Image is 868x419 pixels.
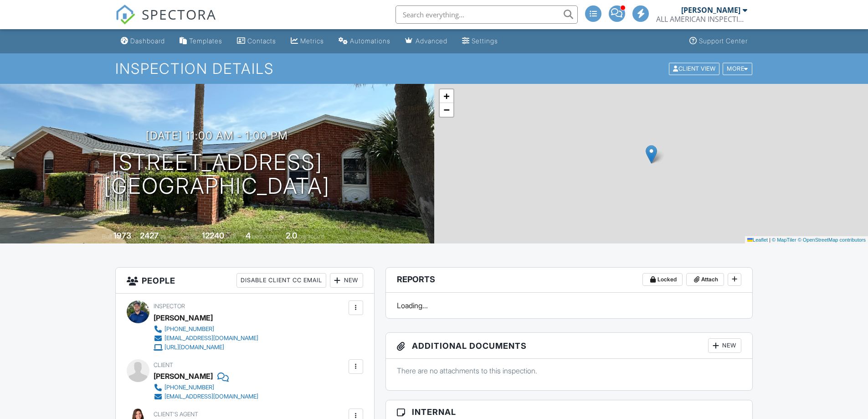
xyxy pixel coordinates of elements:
div: More [723,62,752,75]
div: [EMAIL_ADDRESS][DOMAIN_NAME] [164,393,258,400]
div: [PERSON_NAME] [681,5,740,15]
a: Automations (Advanced) [335,33,394,50]
div: 12240 [202,231,224,240]
span: sq.ft. [226,233,237,240]
span: Built [102,233,112,240]
a: [PHONE_NUMBER] [154,325,258,334]
a: [URL][DOMAIN_NAME] [154,343,258,352]
a: Advanced [401,33,451,50]
span: bathrooms [298,233,324,240]
div: [EMAIL_ADDRESS][DOMAIN_NAME] [164,335,258,342]
div: [URL][DOMAIN_NAME] [164,344,224,351]
a: [EMAIL_ADDRESS][DOMAIN_NAME] [154,334,258,343]
a: Templates [176,33,226,50]
img: The Best Home Inspection Software - Spectora [115,5,135,25]
p: There are no attachments to this inspection. [397,366,742,376]
div: Dashboard [130,37,165,45]
h3: People [116,268,374,294]
div: New [330,273,363,288]
a: Dashboard [117,33,169,50]
a: Client View [668,65,722,72]
a: Contacts [233,33,280,50]
a: © OpenStreetMap contributors [798,237,866,243]
div: Support Center [699,37,748,45]
span: Client [154,362,173,368]
div: Settings [472,37,498,45]
span: | [769,237,770,243]
h1: [STREET_ADDRESS] [GEOGRAPHIC_DATA] [104,150,330,199]
div: 2.0 [286,231,297,240]
div: Templates [189,37,222,45]
div: [PHONE_NUMBER] [164,384,214,391]
span: Inspector [154,303,185,310]
span: bedrooms [252,233,277,240]
div: 2427 [140,231,159,240]
div: Disable Client CC Email [236,273,326,288]
span: Lot Size [181,233,200,240]
div: 1973 [113,231,131,240]
div: New [708,338,741,353]
span: − [443,104,449,115]
a: Settings [458,33,502,50]
a: SPECTORA [115,12,216,31]
a: [EMAIL_ADDRESS][DOMAIN_NAME] [154,392,258,401]
div: ALL AMERICAN INSPECTION SERVICES [656,15,747,24]
div: [PERSON_NAME] [154,369,213,383]
img: Marker [646,145,657,164]
div: Contacts [247,37,276,45]
span: SPECTORA [142,5,216,24]
div: [PERSON_NAME] [154,311,213,325]
a: Support Center [686,33,751,50]
a: Zoom in [440,89,453,103]
a: Zoom out [440,103,453,117]
span: + [443,90,449,102]
a: Leaflet [747,237,768,243]
div: Client View [669,62,719,75]
span: sq. ft. [160,233,173,240]
div: 4 [246,231,251,240]
span: Client's Agent [154,411,198,418]
div: Metrics [300,37,324,45]
div: Automations [350,37,390,45]
div: Advanced [416,37,447,45]
a: © MapTiler [772,237,796,243]
div: [PHONE_NUMBER] [164,326,214,333]
a: Metrics [287,33,328,50]
h3: Additional Documents [386,333,753,359]
h1: Inspection Details [115,61,753,77]
a: [PHONE_NUMBER] [154,383,258,392]
input: Search everything... [395,5,578,24]
h3: [DATE] 11:00 am - 1:00 pm [146,129,288,142]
